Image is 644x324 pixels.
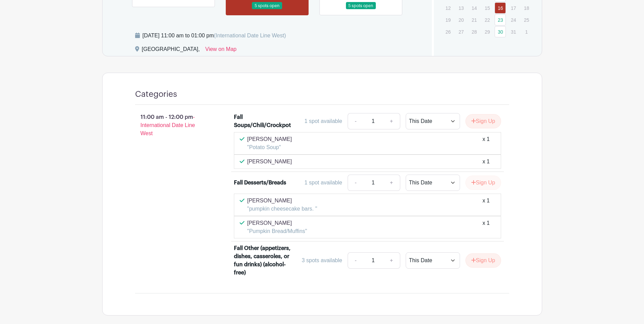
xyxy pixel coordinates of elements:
[247,197,317,205] p: [PERSON_NAME]
[143,32,286,40] div: [DATE] 11:00 am to 01:00 pm
[234,244,293,277] div: Fall Other (appetizers, dishes, casseroles, or fun drinks) (alcohol-free)
[482,158,490,166] div: x 1
[456,26,467,37] p: 27
[521,15,532,25] p: 25
[495,14,506,25] a: 23
[508,3,519,13] p: 17
[214,33,286,38] span: (International Date Line West)
[508,26,519,37] p: 31
[247,205,317,213] p: "pumpkin cheesecake bars. "
[247,158,292,166] p: [PERSON_NAME]
[456,15,467,25] p: 20
[234,179,286,187] div: Fall Desserts/Breads
[234,113,293,129] div: Fall Soups/Chili/Crockpot
[247,219,307,227] p: [PERSON_NAME]
[135,89,177,99] h4: Categories
[247,143,292,151] p: "Potato Soup"
[482,197,490,213] div: x 1
[348,175,363,191] a: -
[205,45,237,56] a: View on Map
[495,26,506,37] a: 30
[305,117,342,125] div: 1 spot available
[247,135,292,143] p: [PERSON_NAME]
[348,113,363,129] a: -
[383,252,400,269] a: +
[468,3,480,13] p: 14
[495,2,506,14] a: 16
[141,114,195,136] span: - International Date Line West
[468,15,480,25] p: 21
[465,176,501,190] button: Sign Up
[442,3,454,13] p: 12
[124,110,223,140] p: 11:00 am - 12:00 pm
[521,26,532,37] p: 1
[521,3,532,13] p: 18
[383,113,400,129] a: +
[456,3,467,13] p: 13
[142,45,200,56] div: [GEOGRAPHIC_DATA],
[305,179,342,187] div: 1 spot available
[348,252,363,269] a: -
[465,253,501,268] button: Sign Up
[508,15,519,25] p: 24
[383,175,400,191] a: +
[482,3,493,13] p: 15
[482,26,493,37] p: 29
[465,114,501,128] button: Sign Up
[482,219,490,235] div: x 1
[482,135,490,151] div: x 1
[247,227,307,235] p: "Pumpkin Bread/Muffins"
[442,15,454,25] p: 19
[468,26,480,37] p: 28
[482,15,493,25] p: 22
[302,256,342,265] div: 3 spots available
[442,26,454,37] p: 26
